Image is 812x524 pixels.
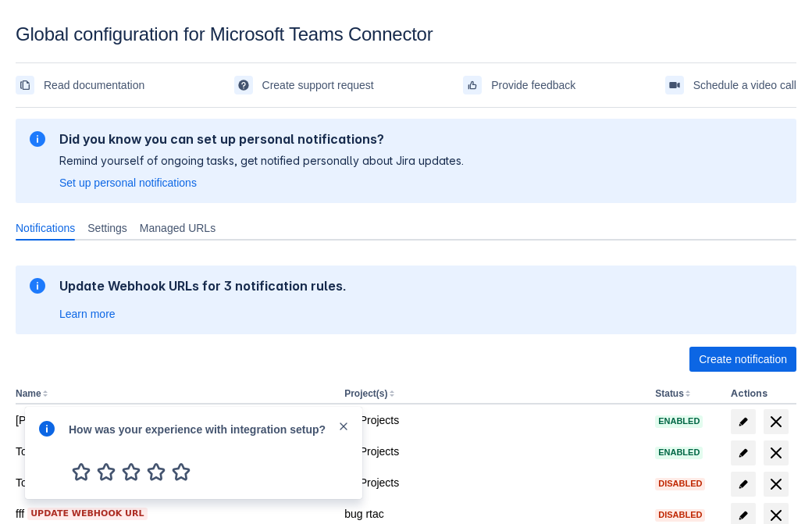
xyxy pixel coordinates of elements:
[19,79,31,91] span: documentation
[337,420,350,433] span: close
[16,388,41,399] button: Name
[59,175,197,191] a: Set up personal notifications
[693,73,796,98] span: Schedule a video call
[655,417,703,426] span: Enabled
[119,459,144,484] span: 3
[59,278,347,294] h2: Update Webhook URLs for 3 notification rules.
[725,384,796,405] th: Actions
[140,220,215,236] span: Managed URLs
[59,306,116,322] a: Learn more
[344,444,643,459] div: All Projects
[59,131,464,147] h2: Did you know you can set up personal notifications?
[59,153,464,169] p: Remind yourself of ongoing tasks, get notified personally about Jira updates.
[16,220,75,236] span: Notifications
[28,130,47,148] span: information
[169,459,194,484] span: 5
[767,444,785,462] span: delete
[767,475,785,494] span: delete
[463,73,575,98] a: Provide feedback
[16,23,796,45] div: Global configuration for Microsoft Teams Connector
[655,511,705,519] span: Disabled
[69,419,337,437] div: How was your experience with integration setup?
[699,347,787,372] span: Create notification
[737,447,750,459] span: edit
[491,73,575,98] span: Provide feedback
[767,412,785,431] span: delete
[44,73,144,98] span: Read documentation
[28,276,47,295] span: information
[87,220,127,236] span: Settings
[689,347,796,372] button: Create notification
[234,73,374,98] a: Create support request
[655,448,703,457] span: Enabled
[37,419,56,438] span: info
[344,388,387,399] button: Project(s)
[94,459,119,484] span: 2
[262,73,374,98] span: Create support request
[665,73,796,98] a: Schedule a video call
[344,475,643,490] div: All Projects
[655,388,684,399] button: Status
[344,412,643,428] div: All Projects
[737,415,750,428] span: edit
[655,479,705,488] span: Disabled
[16,73,144,98] a: Read documentation
[737,509,750,522] span: edit
[344,506,643,522] div: bug rtac
[144,459,169,484] span: 4
[237,79,250,91] span: support
[466,79,479,91] span: feedback
[69,459,94,484] span: 1
[668,79,681,91] span: videoCall
[737,478,750,490] span: edit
